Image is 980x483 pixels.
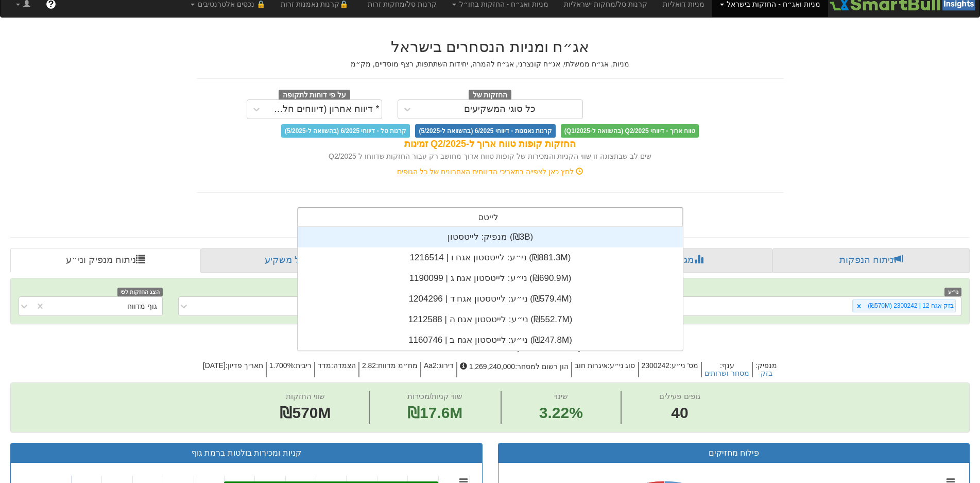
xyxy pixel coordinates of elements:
[127,301,157,311] div: גוף מדווח
[298,227,683,351] div: grid
[298,289,683,309] div: ני״ע: ‏לייטסטון אגח ד | 1204296 ‎(₪579.4M)‎
[358,362,420,378] h5: מח״מ מדווח : 2.82
[280,404,331,421] span: ₪570M
[201,248,394,273] a: פרופיל משקיע
[464,104,536,114] div: כל סוגי המשקיעים
[772,248,970,273] a: ניתוח הנפקות
[761,370,772,377] button: בזק
[286,392,325,401] span: שווי החזקות
[407,392,462,401] span: שווי קניות/מכירות
[659,402,700,424] span: 40
[659,392,700,401] span: גופים פעילים
[571,362,638,378] h5: סוג ני״ע : איגרות חוב
[200,362,266,378] h5: תאריך פדיון : [DATE]
[298,330,683,351] div: ני״ע: ‏לייטסטון אגח ב | 1160746 ‎(₪247.8M)‎
[189,166,792,177] div: לחץ כאן לצפייה בתאריכי הדיווחים האחרונים של כל הגופים
[197,60,784,68] h5: מניות, אג״ח ממשלתי, אג״ח קונצרני, אג״ח להמרה, יחידות השתתפות, רצף מוסדיים, מק״מ
[701,362,752,378] h5: ענף :
[554,392,568,401] span: שינוי
[298,309,683,330] div: ני״ע: ‏לייטסטון אגח ה | 1212588 ‎(₪552.7M)‎
[266,362,314,378] h5: ריבית : 1.700%
[314,362,358,378] h5: הצמדה : מדד
[752,362,780,378] h5: מנפיק :
[420,362,456,378] h5: דירוג : Aa2
[298,227,683,247] div: מנפיק: ‏לייטסטון ‎(₪3B)‎
[944,288,961,296] span: ני״ע
[197,151,784,161] div: שים לב שבתצוגה זו שווי הקניות והמכירות של קופות טווח ארוך מחושב רק עבור החזקות שדווחו ל Q2/2025
[298,247,683,268] div: ני״ע: ‏לייטסטון אגח ו | 1216514 ‎(₪881.3M)‎
[539,402,583,424] span: 3.22%
[865,300,955,312] div: בזק אגח 12 | 2300242 (₪570M)
[469,90,512,101] span: החזקות של
[197,138,784,151] div: החזקות קופות טווח ארוך ל-Q2/2025 זמינות
[506,448,962,458] h3: פילוח מחזיקים
[10,335,970,352] h2: בזק אגח 12 | 2300242 - ניתוח ני״ע
[268,104,380,114] div: * דיווח אחרון (דיווחים חלקיים)
[279,90,350,101] span: על פי דוחות לתקופה
[561,124,699,138] span: טווח ארוך - דיווחי Q2/2025 (בהשוואה ל-Q1/2025)
[298,268,683,289] div: ני״ע: ‏לייטסטון אגח ג | 1190099 ‎(₪690.9M)‎
[407,404,462,421] span: ₪17.6M
[117,288,163,296] span: הצג החזקות לפי
[19,448,474,458] h3: קניות ומכירות בולטות ברמת גוף
[281,124,410,138] span: קרנות סל - דיווחי 6/2025 (בהשוואה ל-5/2025)
[704,370,749,377] button: מסחר ושרותים
[638,362,701,378] h5: מס' ני״ע : 2300242
[10,248,201,273] a: ניתוח מנפיק וני״ע
[415,124,555,138] span: קרנות נאמנות - דיווחי 6/2025 (בהשוואה ל-5/2025)
[197,38,784,55] h2: אג״ח ומניות הנסחרים בישראל
[456,362,571,378] h5: הון רשום למסחר : 1,269,240,000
